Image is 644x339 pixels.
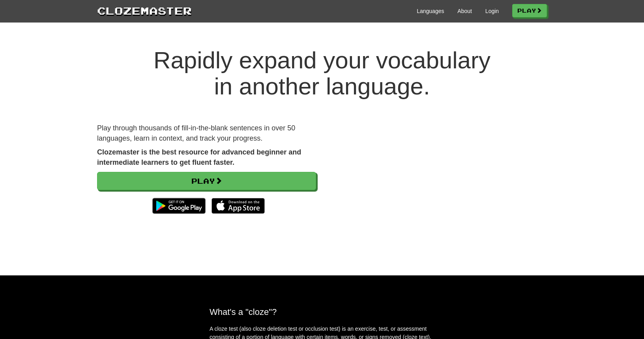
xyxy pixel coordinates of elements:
a: Login [485,7,499,15]
p: Play through thousands of fill-in-the-blank sentences in over 50 languages, learn in context, and... [97,123,316,143]
a: Clozemaster [97,3,192,18]
a: About [457,7,472,15]
a: Languages [417,7,444,15]
a: Play [512,4,547,17]
a: Play [97,172,316,190]
h2: What's a "cloze"? [210,307,434,317]
img: Get it on Google Play [148,194,210,218]
strong: Clozemaster is the best resource for advanced beginner and intermediate learners to get fluent fa... [97,148,301,166]
img: Download_on_the_App_Store_Badge_US-UK_135x40-25178aeef6eb6b83b96f5f2d004eda3bffbb37122de64afbaef7... [212,198,265,214]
